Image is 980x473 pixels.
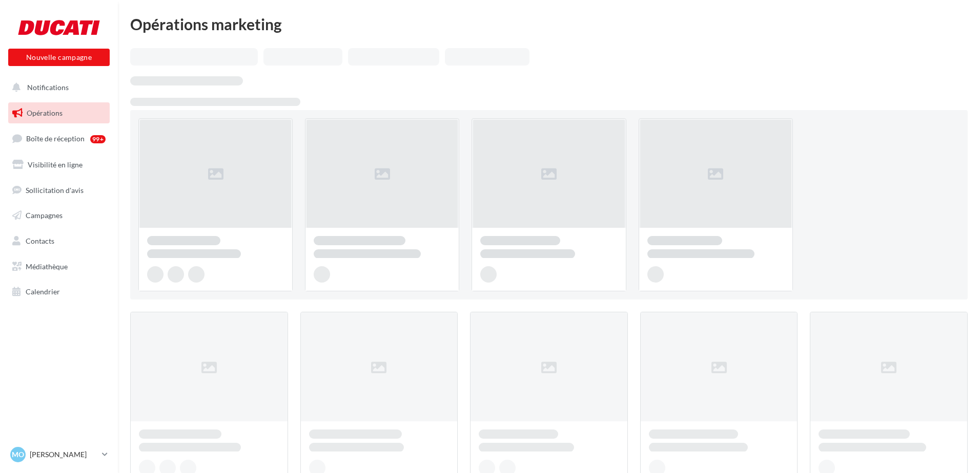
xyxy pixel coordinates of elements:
a: Campagnes [6,205,112,226]
button: Nouvelle campagne [8,49,110,66]
p: [PERSON_NAME] [30,449,98,460]
span: Notifications [27,83,69,92]
a: Contacts [6,230,112,252]
span: Visibilité en ligne [28,160,83,169]
a: Calendrier [6,281,112,303]
a: Boîte de réception99+ [6,127,112,149]
div: Opérations marketing [130,16,968,32]
span: Mo [12,449,24,460]
span: Calendrier [26,287,60,296]
span: Opérations [27,109,63,117]
a: Mo [PERSON_NAME] [8,445,110,464]
span: Campagnes [26,211,63,220]
a: Sollicitation d'avis [6,180,112,201]
span: Sollicitation d'avis [26,185,84,194]
span: Médiathèque [26,262,68,271]
div: 99+ [90,135,106,143]
a: Médiathèque [6,256,112,277]
button: Notifications [6,77,108,98]
a: Opérations [6,102,112,124]
span: Boîte de réception [26,134,85,143]
a: Visibilité en ligne [6,154,112,176]
span: Contacts [26,236,54,245]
